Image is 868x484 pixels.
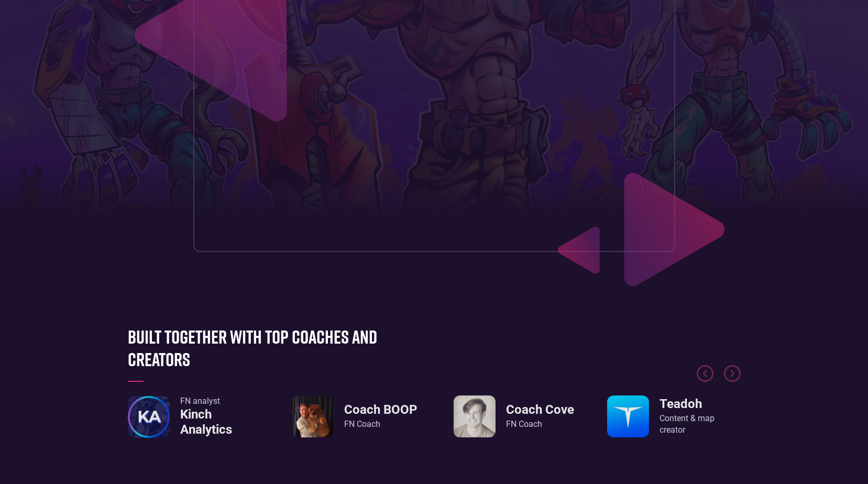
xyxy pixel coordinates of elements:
[660,397,741,412] h3: Teadoh
[506,402,574,417] h3: Coach Cove
[607,395,741,437] div: 7 / 8
[344,419,417,430] div: FN Coach
[724,365,741,382] div: Next slide
[454,395,574,437] a: Coach CoveFN Coach
[447,395,581,437] div: 6 / 8
[344,402,417,417] h3: Coach BOOP
[724,365,741,391] div: Next slide
[288,395,421,437] div: 5 / 8
[607,395,741,437] a: TeadohContent & map creator
[697,365,713,391] div: Previous slide
[506,419,574,430] div: FN Coach
[128,395,261,438] a: FN analystKinch Analytics
[180,407,261,437] h3: Kinch Analytics
[292,395,417,437] a: Coach BOOPFN Coach
[128,395,261,438] div: 4 / 8
[180,395,261,407] div: FN analyst
[660,413,741,436] div: Content & map creator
